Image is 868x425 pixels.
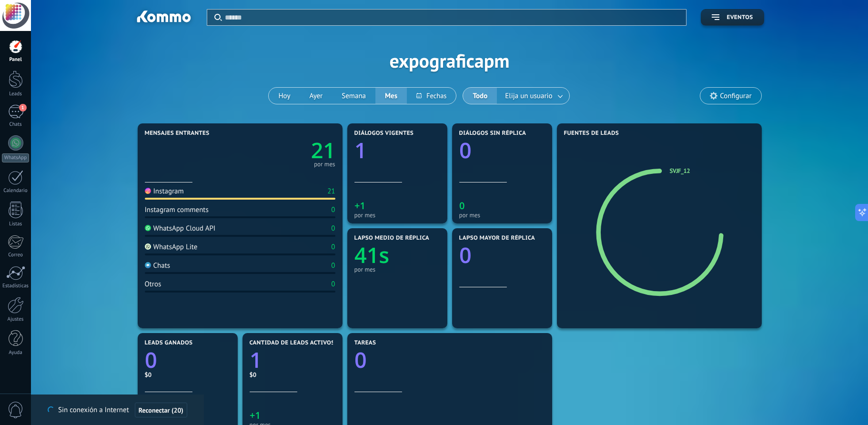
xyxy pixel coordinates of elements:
span: Leads ganados [145,340,193,346]
button: Todo [463,88,497,104]
img: Chats [145,262,151,268]
div: 0 [331,243,335,252]
span: Reconectar (20) [139,407,183,414]
span: Mensajes entrantes [145,130,210,137]
img: WhatsApp Lite [145,243,151,250]
div: Otros [145,280,161,289]
span: Fuentes de leads [564,130,619,137]
a: svjf_12 [670,167,690,175]
span: Tareas [354,340,376,346]
div: por mes [314,162,335,167]
div: $0 [145,371,231,379]
div: Listas [2,221,30,227]
div: Chats [2,121,30,128]
div: 0 [331,280,335,289]
img: Instagram [145,188,151,194]
button: Reconectar (20) [135,403,187,418]
span: Diálogos sin réplica [459,130,526,137]
div: WhatsApp [2,153,29,162]
text: +1 [250,409,261,422]
text: 41s [354,241,389,270]
span: Diálogos vigentes [354,130,414,137]
button: Eventos [701,9,764,26]
div: Instagram comments [145,205,209,214]
div: WhatsApp Cloud API [145,224,216,233]
text: 0 [459,241,472,270]
span: Lapso medio de réplica [354,235,430,242]
div: 0 [331,261,335,270]
button: Fechas [407,88,456,104]
span: Configurar [720,92,751,100]
div: Ajustes [2,316,30,323]
span: Cantidad de leads activos [250,340,335,346]
div: Calendario [2,188,30,194]
div: Leads [2,91,30,97]
text: +1 [354,199,365,212]
div: Sin conexión a Internet [48,402,187,418]
img: WhatsApp Cloud API [145,225,151,231]
div: WhatsApp Lite [145,243,198,252]
text: 0 [459,199,464,212]
a: 0 [145,345,231,374]
div: Panel [2,57,30,63]
button: Ayer [300,88,332,104]
span: Elija un usuario [503,90,554,102]
div: Chats [145,261,171,270]
text: 1 [354,136,367,165]
button: Semana [332,88,375,104]
div: Instagram [145,187,184,196]
text: 0 [459,136,472,165]
div: Ayuda [2,350,30,356]
text: 0 [354,345,367,374]
div: 0 [331,205,335,214]
a: 0 [354,345,545,374]
a: 21 [240,136,335,165]
div: Correo [2,252,30,258]
div: por mes [354,212,440,219]
span: Eventos [727,14,753,21]
div: Estadísticas [2,283,30,289]
text: 0 [145,345,157,374]
text: 1 [250,345,262,374]
a: 1 [250,345,335,374]
div: por mes [354,266,440,273]
text: 21 [311,136,335,165]
div: 0 [331,224,335,233]
span: Lapso mayor de réplica [459,235,535,242]
div: 21 [327,187,335,196]
button: Mes [375,88,407,104]
span: 1 [19,104,27,111]
div: por mes [459,212,545,219]
button: Hoy [269,88,300,104]
div: $0 [250,371,335,379]
button: Elija un usuario [497,88,569,104]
